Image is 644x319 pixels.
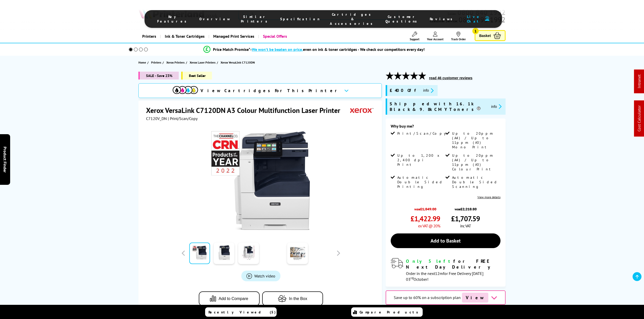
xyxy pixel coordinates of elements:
a: View more details [477,195,500,199]
span: Price Match Promise* [213,47,250,52]
span: Watch video [254,273,275,278]
span: Printers [151,60,161,65]
span: Overview [199,17,231,21]
li: modal_Promise [122,45,506,54]
button: read 46 customer reviews [427,76,474,80]
span: Specification [280,17,320,21]
span: Xerox VersaLink C7120DN [221,60,255,65]
button: promo-description [490,104,503,109]
div: modal_delivery [391,258,500,282]
span: £1,707.59 [451,214,480,223]
div: - even on ink & toner cartridges - We check our competitors every day! [250,47,425,52]
span: Live Chat [465,14,482,24]
span: Product Finder [3,147,8,173]
strike: £2,218.80 [460,207,477,211]
span: View Cartridges For This Printer [201,88,340,93]
span: In the Box [289,296,307,301]
span: Recently Viewed (5) [208,310,276,314]
span: C7120V_DN [146,116,167,121]
span: Similar Printers [241,14,270,24]
a: Cost Calculator [637,106,642,132]
a: Ink & Toner Cartridges [160,30,208,43]
a: Xerox VersaLink C7120DN [221,60,256,65]
a: Basket 1 [475,30,506,41]
span: Up to 1,200 x 2,400 dpi Print [397,153,444,167]
span: Cartridges & Accessories [330,12,375,26]
sup: rd [410,276,414,280]
span: Home [138,60,146,65]
span: Up to 20ppm (A4) / Up to 11ppm (A3) Colour Print [452,153,499,171]
a: Intranet [637,75,642,88]
span: £400 Off [390,88,419,93]
button: In the Box [262,291,323,306]
span: Xerox Laser Printers [190,60,216,65]
a: Xerox Laser Printers [190,60,217,65]
button: promo-description [422,88,435,93]
span: Automatic Double Sided Scanning [452,175,499,189]
div: for FREE Next Day Delivery [406,258,500,270]
span: Order in the next for Free Delivery [DATE] 03 October! [406,271,484,282]
a: Support [410,32,419,41]
img: View Cartridges [173,86,198,94]
span: Key Features [157,14,189,24]
span: Support [410,37,419,41]
span: Up to 20ppm (A4) / Up to 11ppm (A3) Mono Print [452,131,499,149]
span: Customer Questions [385,14,420,24]
a: Recently Viewed (5) [205,307,277,317]
img: user-headset-duotone.svg [485,16,489,21]
span: We won’t be beaten on price, [252,47,303,52]
span: 12m [435,271,443,276]
a: Track Order [451,32,466,41]
a: Product_All_Videos [241,271,280,281]
a: Special Offers [258,30,291,43]
span: Xerox Printers [166,60,185,65]
img: Xerox VersaLink C7120DN [211,131,311,230]
span: Shipped with 16.1k Black & 9.8k CMY Toners [390,101,487,112]
a: Xerox Printers [166,60,186,65]
span: ex VAT @ 20% [418,223,440,228]
span: inc VAT [460,223,471,228]
button: Add to Compare [199,291,260,306]
span: 1 [472,28,479,34]
a: Printers [151,60,163,65]
span: Only 5 left [406,258,453,264]
span: Ink & Toner Cartridges [165,30,205,43]
span: Reviews [430,17,455,21]
span: £1,422.99 [410,214,440,223]
span: Basket [479,32,491,39]
span: was [410,204,440,211]
span: | Print/Scan/Copy [168,116,198,121]
span: Add to Compare [219,296,248,301]
span: Your Account [427,37,443,41]
span: SALE - Save 23% [138,72,179,79]
a: Your Account [427,32,443,41]
a: Home [138,60,147,65]
span: was [451,204,480,211]
div: Why buy me? [391,124,500,131]
a: Printers [138,30,160,43]
span: Compare Products [360,310,421,314]
a: Compare Products [351,307,423,317]
span: View [462,293,488,303]
a: Managed Print Services [208,30,258,43]
a: Add to Basket [391,233,500,248]
strike: £1,849.00 [420,207,436,211]
span: Automatic Double Sided Printing [397,175,444,189]
span: Best Seller [181,72,212,79]
span: Print/Scan/Copy [397,131,450,136]
img: Xerox [350,106,373,115]
h1: Xerox VersaLink C7120DN A3 Colour Multifunction Laser Printer [146,106,345,115]
span: Save up to 60% on a subscription plan [394,295,461,300]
